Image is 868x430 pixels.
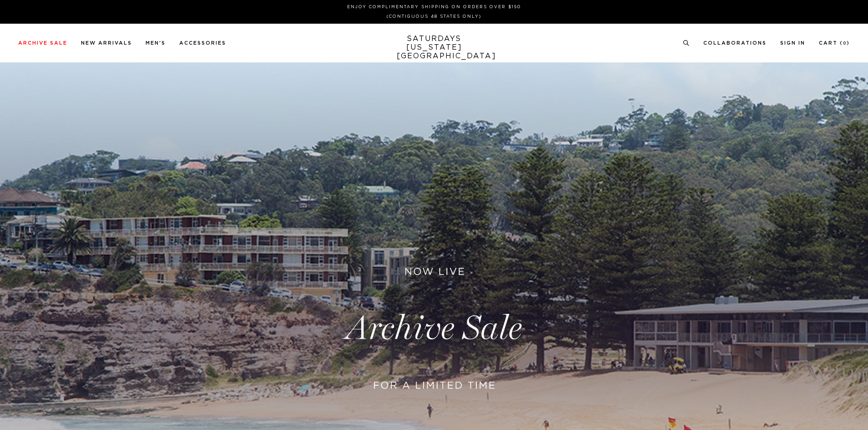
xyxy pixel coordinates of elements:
a: SATURDAYS[US_STATE][GEOGRAPHIC_DATA] [397,35,472,61]
small: 0 [843,41,847,46]
a: Collaborations [703,41,767,46]
a: Accessories [179,41,226,46]
p: Enjoy Complimentary Shipping on Orders Over $150 [22,4,846,10]
p: (Contiguous 48 States Only) [22,13,846,20]
a: Cart (0) [819,41,850,46]
a: New Arrivals [81,41,132,46]
a: Archive Sale [18,41,67,46]
a: Men's [146,41,166,46]
a: Sign In [780,41,805,46]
